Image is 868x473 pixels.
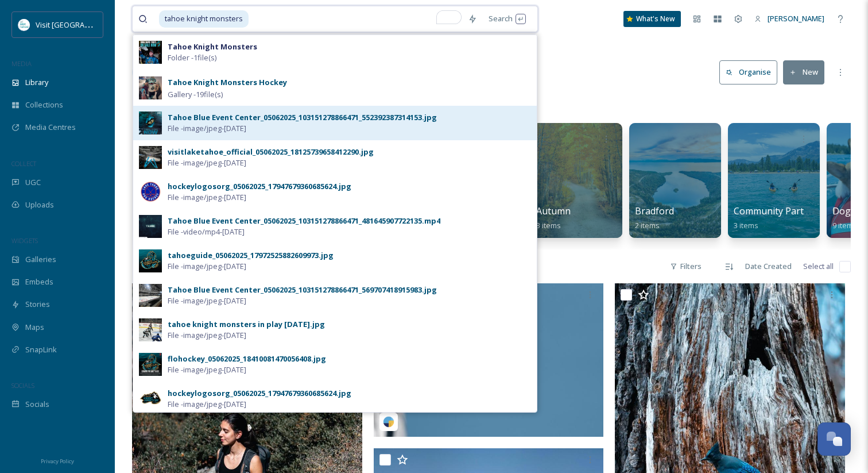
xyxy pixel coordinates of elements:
span: Privacy Policy [41,457,74,465]
img: download.jpeg [18,19,30,30]
span: Autumn [536,205,571,217]
button: New [783,60,824,84]
a: Privacy Policy [41,453,74,467]
span: MEDIA [11,59,32,68]
a: Autumn3 items [536,206,571,230]
img: snapsea-logo.png [383,416,394,428]
span: File - image/jpeg - [DATE] [168,157,246,168]
span: SnapLink [25,344,57,355]
span: 9 items [832,220,857,230]
img: df586120-87fe-43ce-8e77-48358bb0b49e.jpg [139,111,162,134]
span: File - image/jpeg - [DATE] [168,123,246,134]
span: File - image/jpeg - [DATE] [168,261,246,272]
span: Dogs [832,205,855,217]
img: da23835f-815f-4129-bd7a-19006af86dc3.jpg [139,215,162,238]
div: tahoe knight monsters in play [DATE].jpg [168,319,325,330]
span: [PERSON_NAME] [768,13,824,24]
div: Date Created [739,255,797,278]
span: 2 items [635,220,660,230]
a: Community Partner3 items [734,206,819,230]
span: Select all [803,261,834,272]
div: Tahoe Blue Event Center_05062025_103151278866471_569707418915983.jpg [168,284,437,295]
img: 838bd590-5e38-4639-867a-38037b6c28bf.jpg [139,284,162,307]
div: Tahoe Blue Event Center_05062025_103151278866471_552392387314153.jpg [168,112,437,123]
span: File - image/jpeg - [DATE] [168,295,246,306]
a: Dogs9 items [832,206,857,230]
div: Search [483,7,532,30]
img: 5cf7e8d6-8d2a-4cce-ac6c-23d506620d42.jpg [139,353,162,376]
input: To enrich screen reader interactions, please activate Accessibility in Grammarly extension settings [250,6,462,32]
button: Organise [719,60,777,84]
strong: Tahoe Knight Monsters Hockey [168,77,287,87]
a: [PERSON_NAME] [749,7,830,30]
img: eade74cf-5571-4b0d-821d-3ad88c0098bb.jpg [139,76,162,99]
span: COLLECT [11,159,36,168]
span: 3 items [536,220,561,230]
img: 0c597cca-a9f8-43c8-9b49-6bcdc94612c7.jpg [139,180,162,203]
span: tahoe knight monsters [159,10,249,27]
img: bc8d1be0-bdd9-4cb2-a221-8fcd217c7f1f.jpg [139,41,162,64]
button: Open Chat [817,422,851,456]
span: Socials [25,399,49,410]
span: Embeds [25,276,53,287]
span: File - image/jpeg - [DATE] [168,399,246,410]
img: 4f000208-191e-462b-8d89-120fb89ff082.jpg [139,249,162,272]
span: WIDGETS [11,236,38,245]
span: SOCIALS [11,381,34,390]
span: Collections [25,99,63,110]
div: flohockey_05062025_18410081470056408.jpg [168,353,326,364]
div: hockeylogosorg_05062025_17947679360685624.jpg [168,181,351,192]
span: 120 file s [132,261,159,272]
div: Filters [664,255,707,278]
span: Visit [GEOGRAPHIC_DATA] [36,19,125,30]
a: What's New [623,11,681,27]
span: Library [25,77,48,88]
span: Gallery - 19 file(s) [168,89,223,100]
span: Uploads [25,199,54,210]
a: Bradford2 items [635,206,674,230]
span: Maps [25,322,44,333]
span: File - image/jpeg - [DATE] [168,192,246,203]
span: Folder - 1 file(s) [168,52,216,63]
div: hockeylogosorg_05062025_17947679360685624.jpg [168,388,351,399]
div: visitlaketahoe_official_05062025_18125739658412290.jpg [168,147,374,157]
span: File - image/jpeg - [DATE] [168,330,246,341]
span: Community Partner [734,205,819,217]
img: 13127f08-51bf-4177-82f5-f25377e5b493.jpg [139,318,162,341]
img: 4f9b2e24-50dc-404c-a92b-1acd40dbbf84.jpg [139,146,162,169]
span: File - image/jpeg - [DATE] [168,364,246,375]
div: tahoeguide_05062025_17972525882609973.jpg [168,250,334,261]
strong: Tahoe Knight Monsters [168,41,257,52]
div: Tahoe Blue Event Center_05062025_103151278866471_481645907722135.mp4 [168,216,440,226]
span: 3 items [734,220,758,230]
span: Stories [25,299,50,310]
span: Bradford [635,205,674,217]
img: 4112d2ff-4145-4afc-a7bb-75b2f15b2e7a.jpg [139,387,162,410]
span: Media Centres [25,122,76,133]
span: UGC [25,177,41,188]
span: File - video/mp4 - [DATE] [168,226,245,237]
span: Galleries [25,254,56,265]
